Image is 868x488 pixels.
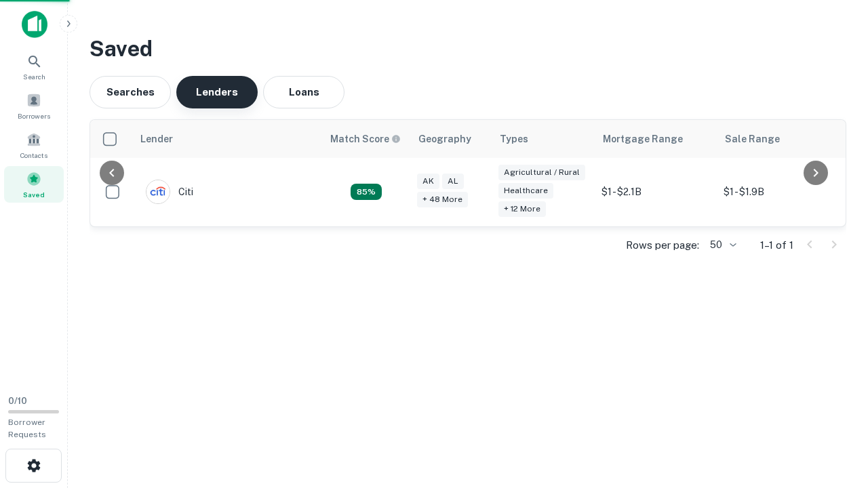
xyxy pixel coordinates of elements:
a: Search [4,48,64,85]
div: Lender [140,131,173,147]
div: Types [500,131,528,147]
div: Geography [418,131,471,147]
button: Searches [90,76,171,108]
a: Borrowers [4,87,64,124]
th: Mortgage Range [595,120,717,158]
a: Contacts [4,127,64,163]
h3: Saved [90,33,846,65]
img: capitalize-icon.png [22,11,47,38]
th: Lender [132,120,322,158]
th: Capitalize uses an advanced AI algorithm to match your search with the best lender. The match sco... [322,120,410,158]
div: Agricultural / Rural [498,165,585,180]
span: Contacts [20,150,47,161]
div: Capitalize uses an advanced AI algorithm to match your search with the best lender. The match sco... [351,184,382,200]
span: 0 / 10 [8,396,27,406]
a: Saved [4,166,64,203]
span: Borrowers [18,110,50,121]
div: AK [417,174,439,189]
div: + 12 more [498,201,546,217]
iframe: Chat Widget [800,380,868,445]
th: Types [492,120,595,158]
div: 50 [705,235,738,255]
p: Rows per page: [626,237,699,253]
td: $1 - $1.9B [717,158,839,226]
p: 1–1 of 1 [760,237,793,253]
span: Search [23,71,45,82]
div: Sale Range [725,131,780,147]
div: Mortgage Range [603,131,683,147]
button: Loans [263,76,344,108]
button: Lenders [176,76,258,108]
span: Saved [23,189,45,200]
div: Capitalize uses an advanced AI algorithm to match your search with the best lender. The match sco... [330,131,401,146]
div: AL [442,174,464,189]
th: Sale Range [717,120,839,158]
th: Geography [410,120,492,158]
td: $1 - $2.1B [595,158,717,226]
div: Citi [146,180,193,204]
h6: Match Score [330,131,398,146]
img: picture [146,180,170,203]
div: Healthcare [498,183,553,199]
span: Borrower Requests [8,418,46,439]
div: + 48 more [417,192,468,207]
